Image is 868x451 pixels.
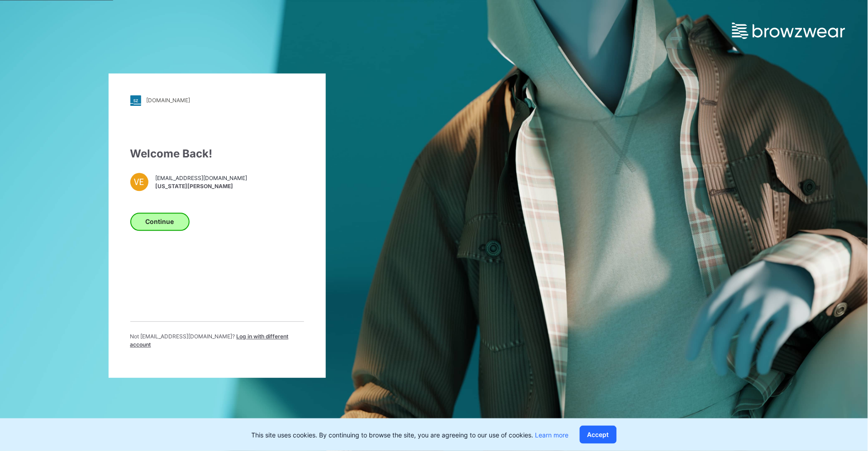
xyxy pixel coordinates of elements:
[130,173,148,191] div: VE
[252,430,569,440] p: This site uses cookies. By continuing to browse the site, you are agreeing to our use of cookies.
[535,431,569,439] a: Learn more
[147,97,191,104] div: [DOMAIN_NAME]
[130,332,304,349] p: Not [EMAIL_ADDRESS][DOMAIN_NAME] ?
[130,146,304,162] div: Welcome Back!
[130,95,304,106] a: [DOMAIN_NAME]
[130,213,190,231] button: Continue
[156,183,248,191] span: [US_STATE][PERSON_NAME]
[580,426,617,444] button: Accept
[156,175,248,183] span: [EMAIL_ADDRESS][DOMAIN_NAME]
[130,95,141,106] img: stylezone-logo.562084cfcfab977791bfbf7441f1a819.svg
[732,23,845,39] img: browzwear-logo.e42bd6dac1945053ebaf764b6aa21510.svg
